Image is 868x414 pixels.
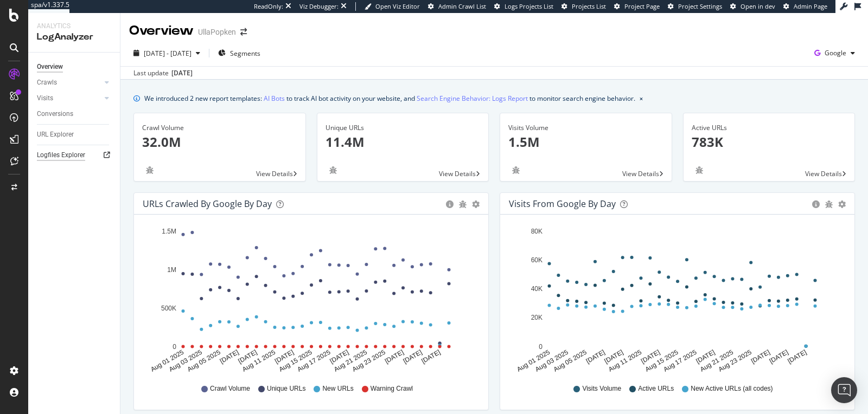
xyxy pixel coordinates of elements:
span: Visits Volume [582,384,621,393]
div: arrow-right-arrow-left [240,28,247,36]
span: Segments [230,49,260,58]
div: We introduced 2 new report templates: to track AI bot activity on your website, and to monitor se... [144,93,635,104]
span: View Details [622,169,659,178]
a: Logs Projects List [494,2,553,11]
a: AI Bots [264,93,285,104]
text: Aug 03 2025 [168,348,203,373]
span: View Details [805,169,842,178]
text: [DATE] [768,348,790,365]
a: Visits [37,93,101,104]
p: 32.0M [142,133,297,151]
text: 500K [161,305,176,312]
a: Admin Crawl List [428,2,486,11]
div: gear [472,200,480,208]
span: [DATE] - [DATE] [144,49,192,58]
button: Segments [214,44,265,62]
text: Aug 05 2025 [552,348,588,373]
text: [DATE] [786,348,808,365]
div: Analytics [37,22,111,31]
p: 783K [692,133,847,151]
div: gear [838,200,846,208]
text: Aug 21 2025 [333,348,368,373]
div: Conversions [37,108,73,120]
text: 80K [531,228,542,235]
span: View Details [256,169,293,178]
text: Aug 01 2025 [149,348,185,373]
div: bug [825,200,833,208]
div: info banner [133,93,855,104]
text: 60K [531,256,542,264]
span: Admin Crawl List [438,2,486,10]
text: [DATE] [237,348,259,365]
div: Crawls [37,77,57,88]
span: View Details [439,169,476,178]
button: Google [810,44,859,62]
div: circle-info [446,200,454,208]
a: Conversions [37,108,112,120]
div: Active URLs [692,123,847,133]
span: Open Viz Editor [375,2,420,10]
text: [DATE] [273,348,295,365]
svg: A chart. [509,223,842,374]
a: Crawls [37,77,101,88]
text: 1M [167,266,176,274]
div: UllaPopken [198,27,236,37]
div: Logfiles Explorer [37,150,85,161]
div: Unique URLs [325,123,481,133]
a: Open Viz Editor [365,2,420,11]
text: 1.5M [162,228,176,235]
div: [DATE] [171,68,193,78]
text: Aug 11 2025 [241,348,277,373]
text: [DATE] [750,348,771,365]
p: 1.5M [508,133,663,151]
div: Overview [129,22,194,40]
span: Admin Page [794,2,827,10]
div: Last update [133,68,193,78]
text: [DATE] [420,348,442,365]
div: bug [459,200,467,208]
text: [DATE] [603,348,625,365]
div: bug [325,166,341,174]
text: Aug 15 2025 [644,348,680,373]
text: 0 [173,343,176,351]
text: [DATE] [384,348,405,365]
text: Aug 11 2025 [607,348,643,373]
text: [DATE] [695,348,717,365]
button: close banner [637,90,646,106]
a: Projects List [561,2,606,11]
a: Admin Page [783,2,827,11]
span: Logs Projects List [505,2,553,10]
span: Google [825,48,846,57]
span: Project Page [624,2,660,10]
text: 20K [531,314,542,322]
button: [DATE] - [DATE] [129,44,205,62]
text: Aug 05 2025 [186,348,222,373]
div: LogAnalyzer [37,31,111,43]
text: Aug 17 2025 [662,348,698,373]
div: URLs Crawled by Google by day [143,198,272,209]
text: [DATE] [585,348,607,365]
p: 11.4M [325,133,481,151]
span: Warning Crawl [371,384,413,393]
text: [DATE] [640,348,661,365]
text: Aug 15 2025 [278,348,314,373]
span: Projects List [572,2,606,10]
span: New Active URLs (all codes) [691,384,773,393]
div: Open Intercom Messenger [831,377,857,403]
span: Unique URLs [267,384,305,393]
div: circle-info [812,200,820,208]
div: URL Explorer [37,129,74,140]
span: Project Settings [678,2,722,10]
div: Crawl Volume [142,123,297,133]
div: bug [692,166,707,174]
a: Project Settings [668,2,722,11]
div: bug [508,166,524,174]
text: Aug 03 2025 [534,348,570,373]
text: 0 [539,343,542,351]
svg: A chart. [143,223,476,374]
text: Aug 23 2025 [351,348,387,373]
span: Open in dev [741,2,775,10]
a: Open in dev [730,2,775,11]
